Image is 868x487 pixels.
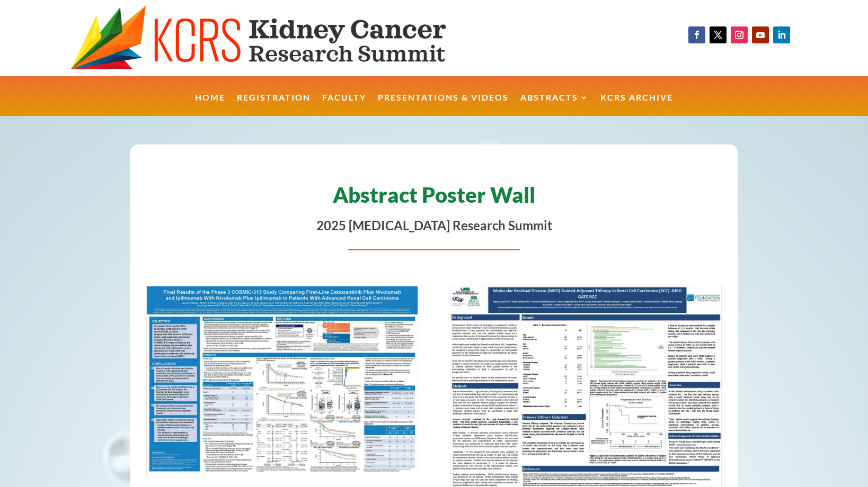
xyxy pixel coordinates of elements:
[378,94,509,116] a: Presentations & Videos
[147,286,418,475] img: 22_Albiges_Laurence
[731,26,748,43] a: Follow on Instagram
[146,179,722,216] h1: Abstract Poster Wall
[195,94,225,116] a: Home
[600,94,673,116] a: KCRS Archive
[520,94,589,116] a: Abstracts
[773,26,790,43] a: Follow on LinkedIn
[146,216,722,235] p: 2025 [MEDICAL_DATA] Research Summit
[70,5,492,71] img: KCRS generic logo wide
[710,26,727,43] a: Follow on X
[688,26,705,43] a: Follow on Facebook
[752,26,769,43] a: Follow on Youtube
[322,94,366,116] a: Faculty
[237,94,311,116] a: Registration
